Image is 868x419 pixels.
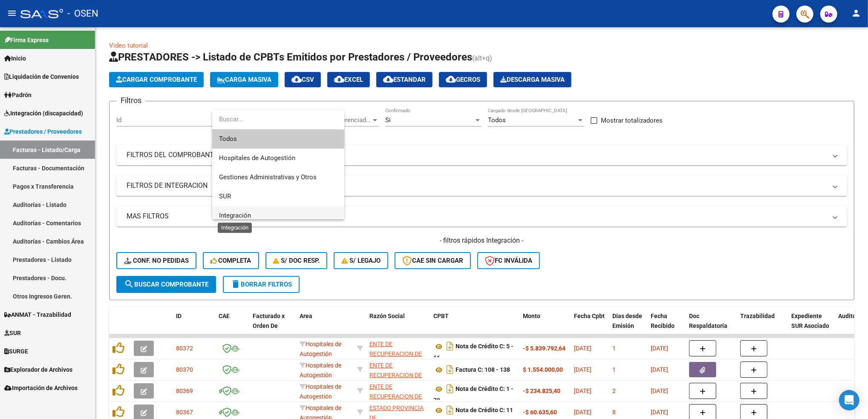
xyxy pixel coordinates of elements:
span: Integración [219,212,251,219]
div: Open Intercom Messenger [839,390,859,410]
span: Gestiones Administrativas y Otros [219,173,317,181]
span: Todos [219,129,337,149]
span: SUR [219,192,231,200]
input: dropdown search [212,110,337,129]
span: Hospitales de Autogestión [219,154,295,162]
